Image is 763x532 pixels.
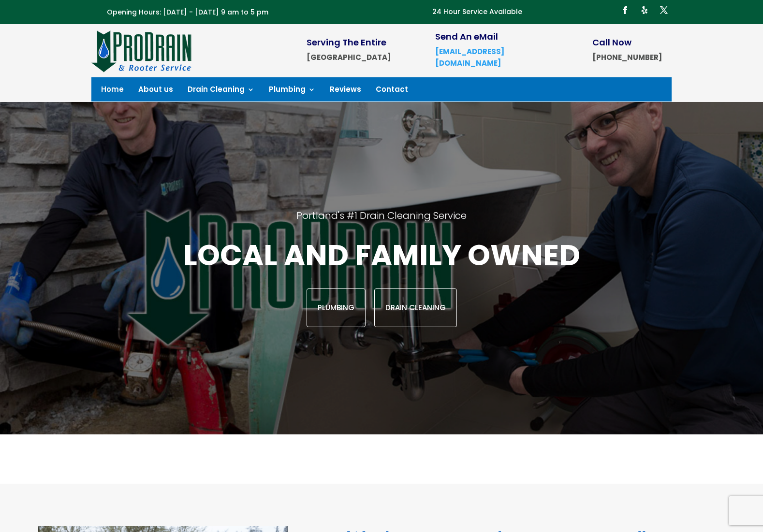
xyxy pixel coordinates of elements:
span: Serving The Entire [307,36,386,48]
img: site-logo-100h [91,29,192,72]
span: Opening Hours: [DATE] - [DATE] 9 am to 5 pm [107,7,268,17]
span: Send An eMail [435,30,498,43]
a: Follow on Yelp [637,2,652,18]
a: Follow on Facebook [617,2,633,18]
a: Drain Cleaning [188,86,254,97]
a: Home [101,86,124,97]
p: 24 Hour Service Available [432,6,522,18]
a: Plumbing [307,288,366,327]
strong: [GEOGRAPHIC_DATA] [307,52,391,62]
a: About us [138,86,173,97]
span: Call Now [592,36,631,48]
a: [EMAIL_ADDRESS][DOMAIN_NAME] [435,46,504,68]
div: Local and family owned [100,236,664,327]
a: Plumbing [269,86,315,97]
a: Follow on X [656,2,672,18]
a: Drain Cleaning [374,288,457,327]
a: Contact [376,86,408,97]
a: Reviews [330,86,361,97]
strong: [PHONE_NUMBER] [592,52,662,62]
h2: Portland's #1 Drain Cleaning Service [100,209,664,236]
